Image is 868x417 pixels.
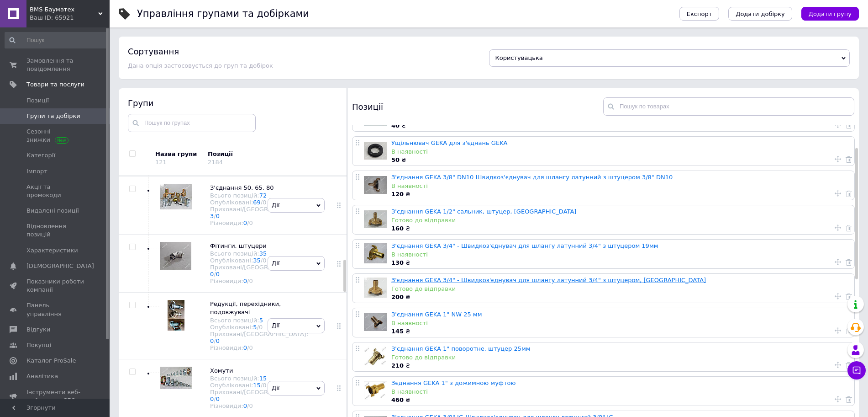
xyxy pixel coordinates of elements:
a: З'єднання GEKA 1/2" сальник, штуцер, [GEOGRAPHIC_DATA] [391,208,576,215]
a: Видалити товар [846,395,852,403]
a: 15 [253,382,261,389]
span: Дії [272,322,279,329]
div: Різновиди: [210,344,308,351]
span: Хомути [210,367,233,374]
span: Дана опція застосовується до груп та добірок [128,62,273,69]
span: Показники роботи компанії [26,278,84,294]
div: Приховані/[GEOGRAPHIC_DATA]: [210,389,308,402]
span: / [214,213,220,219]
span: Категорії [26,151,55,160]
span: Користувацька [495,54,543,61]
div: В наявності [391,319,850,327]
span: / [261,257,267,264]
span: Відновлення позицій [26,222,84,239]
b: 160 [391,225,404,232]
span: / [257,324,263,331]
span: / [247,219,253,226]
a: Видалити товар [846,189,852,198]
div: В наявності [391,148,850,156]
a: 0 [243,402,247,409]
a: 0 [210,271,214,278]
div: 0 [249,219,253,226]
b: 120 [391,191,404,198]
span: Фітинги, штуцери [210,242,267,249]
span: Замовлення та повідомлення [26,57,84,73]
span: / [214,337,220,344]
div: Всього позицій: [210,317,308,324]
span: Експорт [687,11,712,17]
div: Опубліковані: [210,257,308,264]
div: ₴ [391,122,850,130]
a: 0 [210,396,214,402]
a: 0 [216,213,220,219]
div: Позиції [208,150,285,158]
b: 130 [391,259,404,266]
div: В наявності [391,182,850,190]
input: Пошук [5,32,108,48]
a: З'єднання GEKA 1" NW 25 мм [391,311,482,318]
span: Аналітика [26,372,58,380]
div: 0 [263,257,266,264]
a: З'єднання GEKA 3/4" - Швидкоз'єднувач для шлангу латунний 3/4" з штуцером, [GEOGRAPHIC_DATA] [391,277,706,283]
span: Видалені позиції [26,207,79,215]
span: BMS Бауматех [30,5,98,14]
span: / [261,382,267,389]
a: 72 [259,192,267,199]
div: ₴ [391,190,850,198]
b: 210 [391,362,404,369]
div: Готово до відправки [391,285,850,293]
a: 3 [210,213,214,219]
span: Додати добірку [736,11,785,17]
div: Всього позицій: [210,192,308,199]
a: Зєднання GEKA 1" з дожимною муфтою [391,380,516,386]
b: 145 [391,328,404,335]
a: 5 [253,324,257,331]
div: ₴ [391,225,850,233]
span: Групи та добірки [26,112,80,120]
span: / [214,271,220,278]
div: Всього позицій: [210,375,308,382]
span: [DEMOGRAPHIC_DATA] [26,262,94,270]
a: З'єднання GEKA 1" поворотне, штуцер 25мм [391,345,531,352]
a: Видалити товар [846,292,852,300]
input: Пошук по товарах [603,97,854,116]
h1: Управління групами та добірками [137,8,309,19]
div: 0 [259,324,263,331]
img: Редукції, перехідники, подовжувачі [168,300,184,331]
a: 69 [253,199,261,206]
a: Видалити товар [846,121,852,129]
div: ₴ [391,156,850,164]
b: 460 [391,396,404,403]
span: Інструменти веб-майстра та SEO [26,388,84,405]
div: ₴ [391,327,850,336]
a: Ущільнювач GEKA для з'єднань GEKA [391,139,507,146]
span: Позиції [26,96,49,105]
img: Фітинги, штуцери [160,242,191,270]
div: 2184 [208,159,223,166]
div: Різновиди: [210,402,308,409]
div: Назва групи [155,150,201,158]
div: ₴ [391,293,850,301]
span: Покупці [26,341,51,349]
a: 0 [210,337,214,344]
button: Додати групу [801,7,859,21]
h4: Сортування [128,47,179,56]
a: Видалити товар [846,361,852,369]
span: Імпорт [26,167,47,176]
span: / [247,278,253,284]
div: Приховані/[GEOGRAPHIC_DATA]: [210,331,308,344]
span: Дії [272,385,279,391]
div: 121 [155,159,167,166]
a: Видалити товар [846,258,852,266]
div: ₴ [391,259,850,267]
div: Різновиди: [210,278,308,284]
a: Видалити товар [846,326,852,335]
span: Редукції, перехідники, подовжувачі [210,300,281,315]
span: Акції та промокоди [26,183,84,199]
div: ₴ [391,362,850,370]
a: З'єднання GEKA 3/8" DN10 Швидкоз'єднувач для шлангу латунний з штуцером 3/8" DN10 [391,174,673,181]
img: Хомути [160,367,192,389]
span: Характеристики [26,246,78,255]
img: З'єднання 50, 65, 80 [160,184,192,209]
div: Групи [128,97,338,109]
